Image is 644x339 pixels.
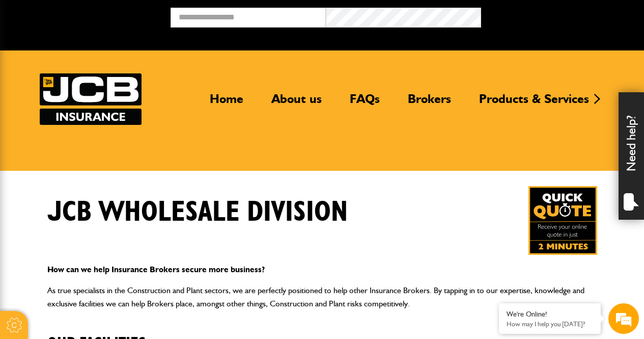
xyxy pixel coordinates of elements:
[471,91,597,115] a: Products & Services
[202,91,251,115] a: Home
[47,263,597,276] p: How can we help Insurance Brokers secure more business?
[40,73,142,125] a: JCB Insurance Services
[619,92,644,220] div: Need help?
[528,186,597,255] a: Get your insurance quote in just 2-minutes
[400,91,459,115] a: Brokers
[40,73,142,125] img: JCB Insurance Services logo
[342,91,387,115] a: FAQs
[481,8,636,23] button: Broker Login
[264,91,329,115] a: About us
[47,195,348,229] h1: JCB Wholesale Division
[47,284,597,310] p: As true specialists in the Construction and Plant sectors, we are perfectly positioned to help ot...
[507,320,593,328] p: How may I help you today?
[528,186,597,255] img: Quick Quote
[507,310,593,319] div: We're Online!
